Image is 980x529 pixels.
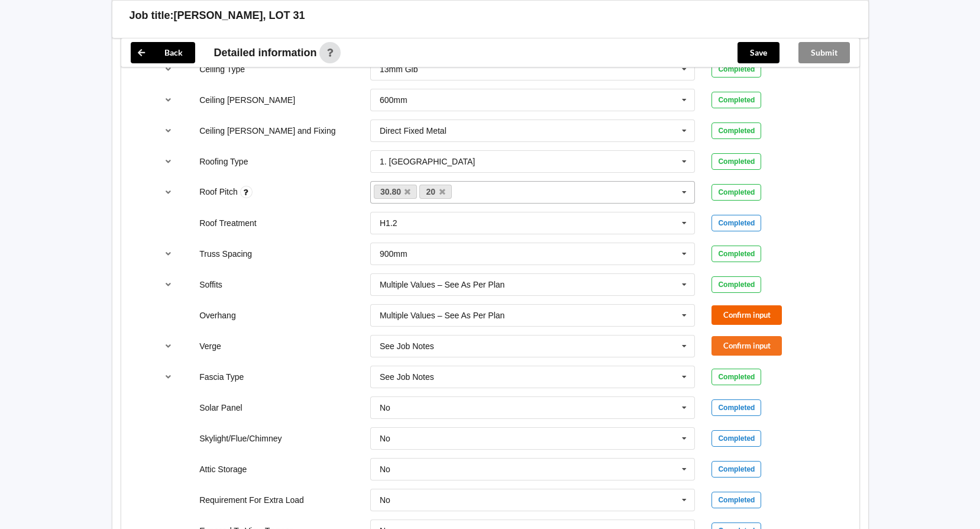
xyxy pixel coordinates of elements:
[157,366,180,388] button: reference-toggle
[711,246,761,262] div: Completed
[157,59,180,80] button: reference-toggle
[380,342,434,350] div: See Job Notes
[380,434,390,443] div: No
[199,218,257,228] label: Roof Treatment
[711,461,761,478] div: Completed
[157,182,180,203] button: reference-toggle
[199,311,235,320] label: Overhang
[711,305,782,325] button: Confirm input
[157,274,180,295] button: reference-toggle
[214,47,317,58] span: Detailed information
[380,157,475,166] div: 1. [GEOGRAPHIC_DATA]
[711,61,761,78] div: Completed
[380,96,407,104] div: 600mm
[157,89,180,111] button: reference-toggle
[380,250,407,258] div: 900mm
[199,465,247,474] label: Attic Storage
[711,492,761,508] div: Completed
[380,373,434,381] div: See Job Notes
[199,403,242,412] label: Solar Panel
[199,495,304,505] label: Requirement For Extra Load
[380,219,397,227] div: H1.2
[374,185,418,199] a: 30.80
[711,215,761,231] div: Completed
[199,126,335,136] label: Ceiling [PERSON_NAME] and Fixing
[199,280,222,289] label: Soffits
[199,372,244,382] label: Fascia Type
[130,9,174,22] h3: Job title:
[157,336,180,357] button: reference-toggle
[199,95,295,105] label: Ceiling [PERSON_NAME]
[419,185,451,199] a: 20
[711,184,761,201] div: Completed
[174,9,305,22] h3: [PERSON_NAME], LOT 31
[199,341,221,351] label: Verge
[380,465,390,473] div: No
[711,153,761,170] div: Completed
[711,430,761,447] div: Completed
[380,65,418,73] div: 13mm Gib
[711,336,782,356] button: Confirm input
[199,249,252,259] label: Truss Spacing
[199,434,282,443] label: Skylight/Flue/Chimney
[711,369,761,385] div: Completed
[380,280,504,289] div: Multiple Values – See As Per Plan
[131,42,195,63] button: Back
[711,276,761,293] div: Completed
[157,151,180,172] button: reference-toggle
[380,311,504,320] div: Multiple Values – See As Per Plan
[380,127,447,135] div: Direct Fixed Metal
[711,92,761,108] div: Completed
[711,122,761,139] div: Completed
[738,42,780,63] button: Save
[199,187,240,196] label: Roof Pitch
[199,157,248,166] label: Roofing Type
[157,120,180,141] button: reference-toggle
[157,243,180,264] button: reference-toggle
[199,64,245,74] label: Ceiling Type
[711,399,761,416] div: Completed
[380,496,390,504] div: No
[380,404,390,412] div: No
